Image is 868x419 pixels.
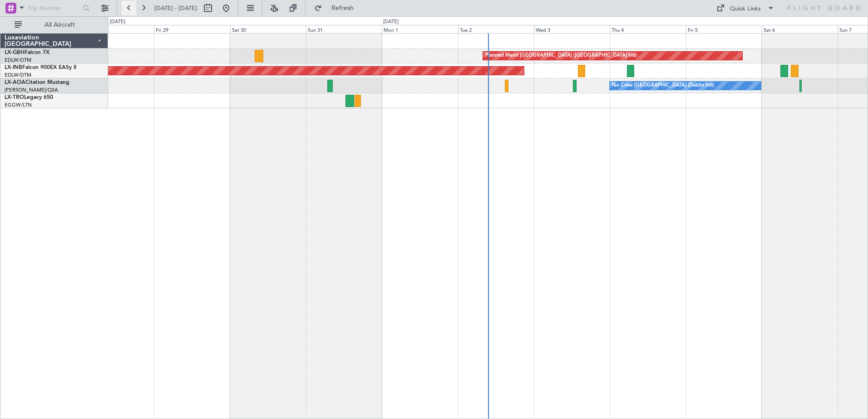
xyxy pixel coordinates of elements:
a: LX-INBFalcon 900EX EASy II [5,65,76,70]
a: LX-TROLegacy 650 [5,95,53,100]
div: Planned Maint [GEOGRAPHIC_DATA] ([GEOGRAPHIC_DATA] Intl) [485,49,637,63]
div: Fri 5 [686,25,762,33]
div: [DATE] [383,18,399,26]
div: Thu 4 [610,25,686,33]
a: EDLW/DTM [5,57,31,63]
div: Quick Links [730,5,761,14]
div: Fri 29 [154,25,230,33]
button: All Aircraft [10,18,99,32]
a: EDLW/DTM [5,72,31,78]
span: LX-GBH [5,50,25,55]
button: Refresh [310,1,365,15]
a: LX-GBHFalcon 7X [5,50,49,55]
div: Sun 31 [306,25,382,33]
span: LX-AOA [5,80,25,85]
div: Thu 28 [78,25,154,33]
a: [PERSON_NAME]/QSA [5,87,58,93]
div: Mon 1 [382,25,458,33]
input: Trip Number [28,1,80,15]
span: Refresh [324,5,362,11]
div: Sat 6 [762,25,838,33]
div: [DATE] [110,18,125,26]
div: Tue 2 [458,25,534,33]
button: Quick Links [712,1,779,15]
a: EGGW/LTN [5,102,32,108]
div: No Crew [GEOGRAPHIC_DATA] (Dublin Intl) [612,79,714,93]
span: All Aircraft [24,22,96,28]
span: [DATE] - [DATE] [154,4,197,12]
span: LX-INB [5,65,22,70]
div: Wed 3 [534,25,610,33]
a: LX-AOACitation Mustang [5,80,69,85]
div: Sat 30 [230,25,306,33]
span: LX-TRO [5,95,24,100]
